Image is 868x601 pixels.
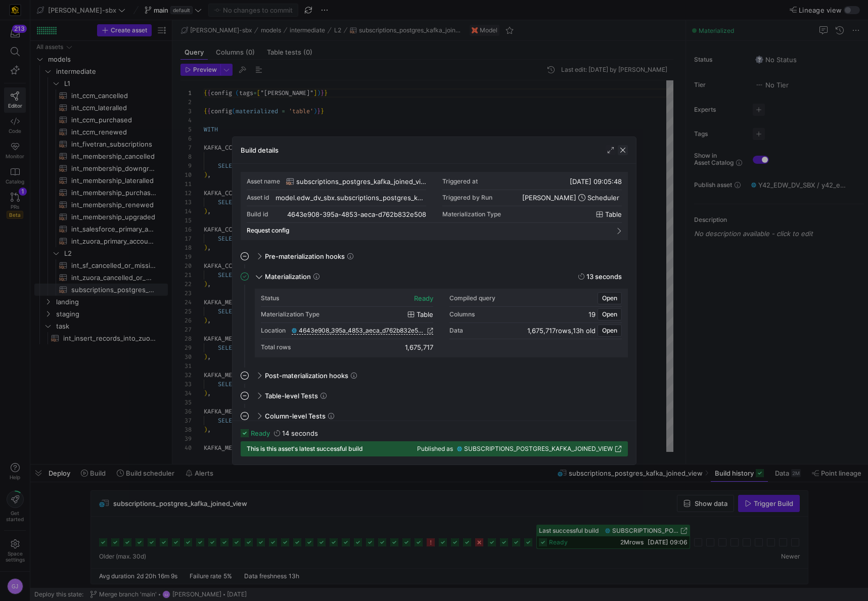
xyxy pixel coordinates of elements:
button: [PERSON_NAME]Scheduler [520,192,622,203]
div: Location [261,327,286,334]
button: Open [598,308,622,320]
button: Open [598,292,622,304]
div: Triggered at [442,178,478,185]
mat-expansion-panel-header: Request config [247,223,622,238]
span: [DATE] 09:05:48 [570,177,622,186]
span: This is this asset's latest successful build [247,445,363,452]
div: 1,675,717 [405,343,433,351]
a: 4643e908_395a_4853_aeca_d762b832e508 [292,327,433,334]
span: Open [602,295,617,302]
div: Data [449,327,463,334]
span: Materialization [265,272,311,281]
span: [PERSON_NAME] [522,194,576,202]
span: table [417,310,433,318]
span: Table-level Tests [265,392,318,400]
span: Pre-materialization hooks [265,252,345,260]
mat-expansion-panel-header: Materialization13 seconds [241,268,628,285]
span: subscriptions_postgres_kafka_joined_view [296,177,426,186]
div: 4643e908-395a-4853-aeca-d762b832e508 [287,210,426,218]
mat-panel-title: Request config [247,227,610,234]
span: Open [602,311,617,318]
span: Post-materialization hooks [265,372,348,380]
span: ready [251,429,270,437]
span: 4643e908_395a_4853_aeca_d762b832e508 [299,327,425,334]
span: 13h old [573,327,596,335]
span: Column-level Tests [265,412,326,420]
a: SUBSCRIPTIONS_POSTGRES_KAFKA_JOINED_VIEW [457,445,622,452]
div: Build id [247,211,268,218]
span: SUBSCRIPTIONS_POSTGRES_KAFKA_JOINED_VIEW [464,445,613,452]
span: 19 [588,310,596,318]
div: Compiled query [449,295,495,302]
div: Materialization Type [261,311,319,318]
h3: Build details [241,146,279,154]
mat-expansion-panel-header: Post-materialization hooks [241,367,628,384]
y42-duration: 14 seconds [282,429,318,437]
div: Materialization13 seconds [241,289,628,367]
span: Published as [417,445,453,452]
mat-expansion-panel-header: Table-level Tests [241,388,628,404]
div: Columns [449,311,475,318]
div: Total rows [261,344,291,351]
div: , [527,327,596,335]
y42-duration: 13 seconds [586,272,622,281]
span: table [605,210,622,218]
div: Asset id [247,194,269,201]
div: ready [414,294,433,302]
mat-expansion-panel-header: Pre-materialization hooks [241,248,628,264]
span: Scheduler [587,194,619,202]
div: Asset name [247,178,280,185]
div: model.edw_dv_sbx.subscriptions_postgres_kafka_joined_view [276,194,426,202]
mat-expansion-panel-header: Column-level Tests [241,408,628,424]
span: Open [602,327,617,334]
div: Status [261,295,279,302]
span: Materialization Type [442,211,501,218]
div: Triggered by Run [442,194,492,201]
span: 1,675,717 rows [527,327,571,335]
button: Open [598,325,622,337]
